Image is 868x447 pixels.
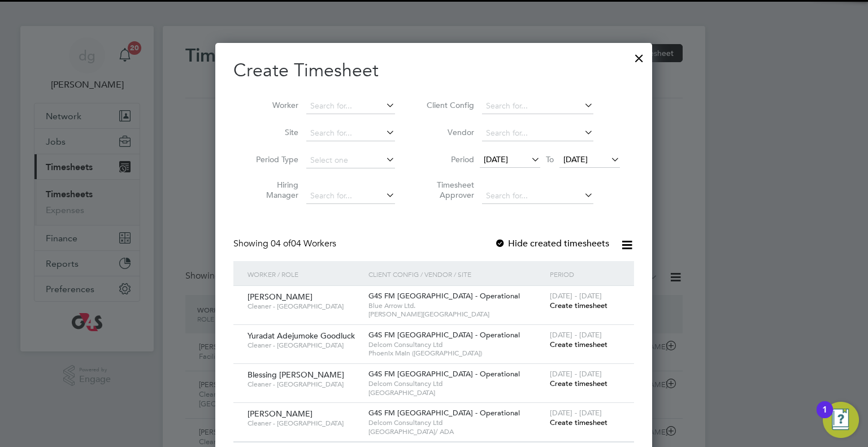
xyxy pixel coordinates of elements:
[550,340,607,349] span: Create timesheet
[368,330,520,340] span: G4S FM [GEOGRAPHIC_DATA] - Operational
[366,261,547,287] div: Client Config / Vendor / Site
[248,341,360,350] span: Cleaner - [GEOGRAPHIC_DATA]
[368,291,520,301] span: G4S FM [GEOGRAPHIC_DATA] - Operational
[823,402,859,438] button: Open Resource Center, 1 new notification
[245,261,366,287] div: Worker / Role
[248,154,298,164] label: Period Type
[423,154,474,164] label: Period
[368,408,520,418] span: G4S FM [GEOGRAPHIC_DATA] - Operational
[423,127,474,137] label: Vendor
[368,418,544,427] span: Delcom Consultancy Ltd
[550,369,602,379] span: [DATE] - [DATE]
[368,427,544,436] span: [GEOGRAPHIC_DATA]/ ADA
[368,310,544,319] span: [PERSON_NAME][GEOGRAPHIC_DATA]
[494,238,609,249] label: Hide created timesheets
[423,100,474,110] label: Client Config
[248,302,360,311] span: Cleaner - [GEOGRAPHIC_DATA]
[423,180,474,200] label: Timesheet Approver
[248,100,298,110] label: Worker
[822,410,827,424] div: 1
[368,301,544,310] span: Blue Arrow Ltd.
[248,127,298,137] label: Site
[368,349,544,358] span: Phoenix Main ([GEOGRAPHIC_DATA])
[248,331,355,341] span: Yuradat Adejumoke Goodluck
[368,379,544,388] span: Delcom Consultancy Ltd
[248,370,344,380] span: Blessing [PERSON_NAME]
[550,379,607,388] span: Create timesheet
[368,369,520,379] span: G4S FM [GEOGRAPHIC_DATA] - Operational
[482,125,593,141] input: Search for...
[482,98,593,114] input: Search for...
[248,180,298,200] label: Hiring Manager
[550,330,602,340] span: [DATE] - [DATE]
[306,188,395,204] input: Search for...
[550,418,607,427] span: Create timesheet
[550,291,602,301] span: [DATE] - [DATE]
[248,380,360,389] span: Cleaner - [GEOGRAPHIC_DATA]
[563,154,588,164] span: [DATE]
[550,408,602,418] span: [DATE] - [DATE]
[550,301,607,310] span: Create timesheet
[306,125,395,141] input: Search for...
[248,409,313,419] span: [PERSON_NAME]
[368,388,544,397] span: [GEOGRAPHIC_DATA]
[306,153,395,168] input: Select one
[271,238,336,249] span: 04 Workers
[484,154,508,164] span: [DATE]
[368,340,544,349] span: Delcom Consultancy Ltd
[233,59,634,83] h2: Create Timesheet
[542,152,557,167] span: To
[306,98,395,114] input: Search for...
[233,238,338,250] div: Showing
[271,238,291,249] span: 04 of
[482,188,593,204] input: Search for...
[248,419,360,428] span: Cleaner - [GEOGRAPHIC_DATA]
[248,292,313,302] span: [PERSON_NAME]
[547,261,623,287] div: Period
